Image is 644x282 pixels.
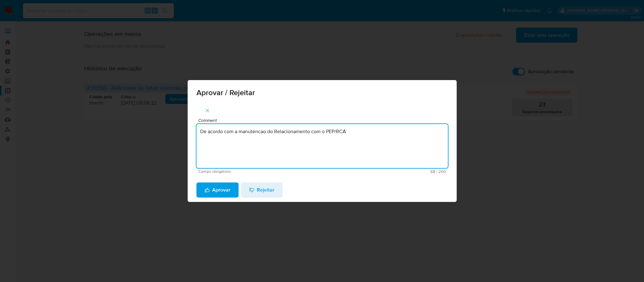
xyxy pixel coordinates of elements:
[322,170,446,174] span: Máximo 200 caracteres
[196,182,239,198] button: Aprovar
[205,183,230,197] span: Aprovar
[198,169,322,174] span: Campo obrigatório
[198,118,450,123] span: Comment
[241,182,283,198] button: Rejeitar
[249,183,274,197] span: Rejeitar
[196,89,448,96] span: Aprovar / Rejeitar
[196,124,448,168] textarea: De acordo com a manutencao do Relacionamento com o PEP/RCA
